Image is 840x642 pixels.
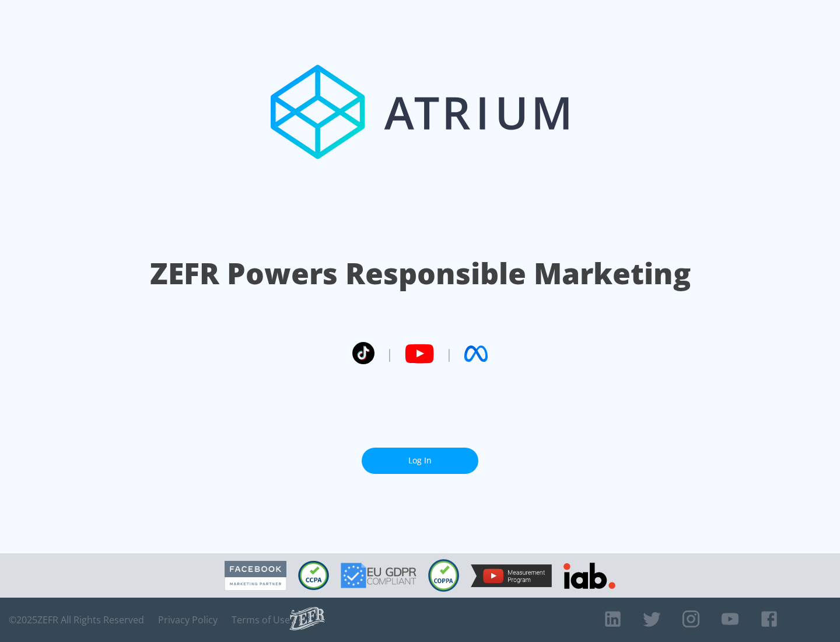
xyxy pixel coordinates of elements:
span: | [386,345,393,362]
a: Terms of Use [232,614,290,626]
h1: ZEFR Powers Responsible Marketing [150,253,691,294]
img: GDPR Compliant [341,563,416,588]
img: YouTube Measurement Program [471,564,552,587]
img: CCPA Compliant [298,561,329,590]
span: © 2025 ZEFR All Rights Reserved [9,614,144,626]
span: | [446,345,453,362]
img: Facebook Marketing Partner [225,561,286,591]
img: COPPA Compliant [428,559,459,592]
a: Log In [362,448,478,474]
a: Privacy Policy [158,614,218,626]
img: IAB [563,563,615,589]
